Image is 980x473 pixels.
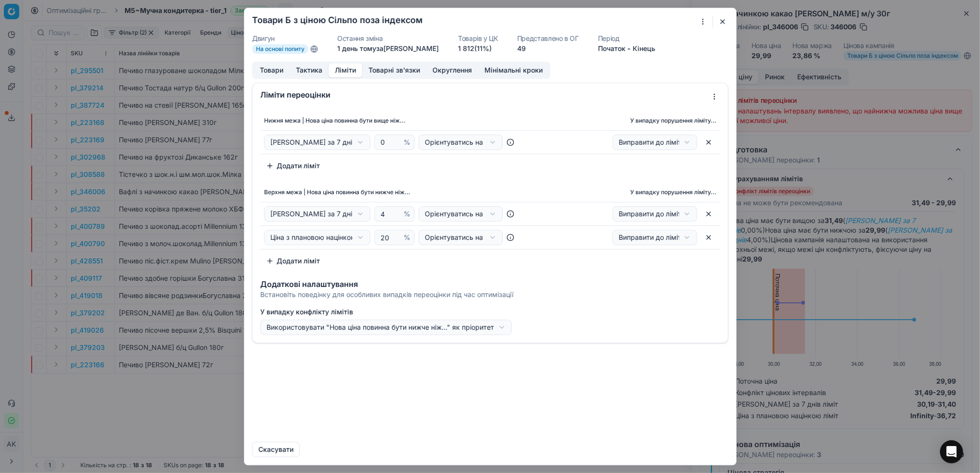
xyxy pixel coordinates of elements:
button: 49 [517,44,525,53]
button: Округлення [426,63,478,77]
span: На основі попиту [252,44,308,54]
dt: Період [598,35,655,42]
button: Додати ліміт [260,253,326,269]
span: % [403,209,410,219]
th: Нижня межа | Нова ціна повинна бути вище ніж... [260,111,529,130]
div: Встановіть поведінку для особливих випадків переоцінки під час оптимізації [260,290,720,299]
button: Кінець [632,44,655,53]
dt: Представлено в ОГ [517,35,578,42]
button: Початок [598,44,625,53]
dt: Товарів у ЦК [458,35,498,42]
th: У випадку порушення ліміту... [528,111,720,130]
a: 1 812(11%) [458,44,492,53]
div: Додаткові налаштування [260,280,720,288]
span: % [403,233,410,242]
dt: Остання зміна [337,35,439,42]
button: Мінімальні кроки [478,63,549,77]
label: У випадку конфлікту лімітів [260,307,720,317]
span: 1 день тому за [PERSON_NAME] [337,44,439,52]
button: Скасувати [252,442,300,457]
span: % [403,137,410,147]
button: Товарні зв'язки [362,63,426,77]
h2: Товари Б з ціною Сільпо поза індексом [252,16,422,25]
button: Ліміти [329,63,362,77]
span: - [627,44,630,53]
dt: Двигун [252,35,318,42]
th: У випадку порушення ліміту... [528,183,720,202]
th: Верхня межа | Нова ціна повинна бути нижче ніж... [260,183,529,202]
button: Тактика [290,63,329,77]
button: Додати ліміт [260,158,326,174]
div: Ліміти переоцінки [260,91,707,99]
button: Товари [254,63,290,77]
